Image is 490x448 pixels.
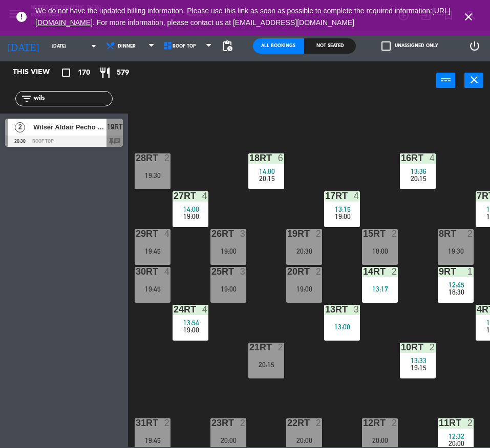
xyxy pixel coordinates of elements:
[392,267,398,276] div: 2
[240,267,246,276] div: 3
[392,418,398,428] div: 2
[164,153,171,163] div: 2
[15,122,25,132] span: 2
[210,437,246,444] div: 20:00
[363,267,364,276] div: 14RT
[136,153,136,163] div: 28RT
[335,212,351,220] span: 19:00
[60,66,72,79] i: crop_square
[164,229,171,238] div: 4
[117,67,129,79] span: 579
[354,305,360,314] div: 3
[449,432,464,440] span: 12:32
[381,41,391,51] span: check_box_outline_blank
[392,229,398,238] div: 2
[35,7,451,27] a: [URL][DOMAIN_NAME]
[211,418,212,428] div: 23RT
[174,191,174,200] div: 27RT
[286,248,322,255] div: 20:30
[136,229,136,238] div: 29RT
[5,66,74,79] div: This view
[248,361,284,368] div: 20:15
[354,191,360,200] div: 4
[211,229,212,238] div: 26RT
[135,172,171,179] div: 19:30
[259,174,275,183] span: 20:15
[135,285,171,293] div: 19:45
[411,167,427,175] span: 13:36
[363,418,364,428] div: 12RT
[183,326,199,334] span: 19:00
[440,74,452,86] i: power_input
[438,248,474,255] div: 19:30
[249,343,250,352] div: 21RT
[462,11,475,23] i: close
[449,288,464,296] span: 18:30
[477,191,477,200] div: 7RT
[316,418,322,428] div: 2
[436,73,455,88] button: power_input
[240,418,246,428] div: 2
[221,40,233,52] span: pending_actions
[286,437,322,444] div: 20:00
[183,205,199,213] span: 14:00
[362,248,398,255] div: 18:00
[136,418,136,428] div: 31RT
[210,248,246,255] div: 19:00
[449,439,464,447] span: 20:00
[93,18,354,27] a: . For more information, please contact us at [EMAIL_ADDRESS][DOMAIN_NAME]
[20,93,33,105] i: filter_list
[430,343,436,352] div: 2
[35,7,451,27] span: We do not have the updated billing information. Please use this link as soon as possible to compl...
[467,418,474,428] div: 2
[287,418,288,428] div: 22RT
[325,305,326,314] div: 13RT
[477,305,477,314] div: 4RT
[33,122,106,132] span: Wilser Aldair Pecho Bovis
[78,67,90,79] span: 170
[464,73,483,88] button: close
[15,11,28,23] i: error
[173,43,196,49] span: Roof Top
[304,38,356,54] div: Not seated
[183,212,199,220] span: 19:00
[468,74,480,86] i: close
[411,356,427,365] span: 13:33
[107,121,123,133] span: 19RT
[287,267,288,276] div: 20RT
[381,41,438,51] label: Unassigned only
[211,267,212,276] div: 25RT
[240,229,246,238] div: 3
[362,437,398,444] div: 20:00
[33,93,112,104] input: Filter by name...
[324,323,360,330] div: 13:00
[287,229,288,238] div: 19RT
[210,285,246,293] div: 19:00
[253,38,305,54] div: All Bookings
[135,437,171,444] div: 19:45
[118,43,136,49] span: Dinner
[411,364,427,372] span: 19:15
[411,174,427,183] span: 20:15
[362,285,398,293] div: 13:17
[467,229,474,238] div: 2
[135,248,171,255] div: 19:45
[468,40,481,52] i: power_settings_new
[183,319,199,327] span: 13:54
[88,40,100,52] i: arrow_drop_down
[136,267,136,276] div: 30RT
[449,281,464,289] span: 12:45
[202,191,208,200] div: 4
[174,305,174,314] div: 24RT
[249,153,250,163] div: 18RT
[363,229,364,238] div: 15RT
[286,285,322,293] div: 19:00
[430,153,436,163] div: 4
[99,66,111,79] i: restaurant
[278,343,284,352] div: 2
[316,229,322,238] div: 2
[259,167,275,175] span: 14:00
